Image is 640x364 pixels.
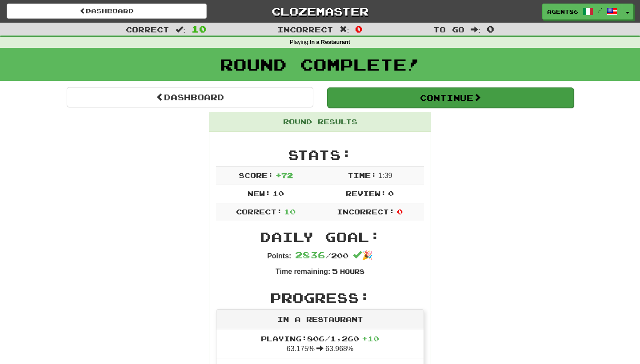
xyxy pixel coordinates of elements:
span: / [598,7,602,13]
h2: Daily Goal: [216,229,424,244]
strong: In a Restaurant [310,39,350,45]
a: Clozemaster [220,4,420,19]
span: 5 [332,267,338,275]
span: 0 [388,189,394,198]
span: 0 [487,24,494,34]
a: Agent86 / [542,4,622,20]
span: + 10 [362,334,379,343]
div: In a Restaurant [216,310,424,329]
span: + 72 [276,171,293,179]
h1: Round Complete! [3,55,637,73]
strong: Points: [267,252,291,260]
span: 10 [272,189,284,198]
a: Dashboard [67,87,313,107]
span: Incorrect: [337,207,395,216]
button: Continue [327,87,574,108]
span: 2836 [295,249,325,260]
a: Dashboard [7,4,207,19]
h2: Stats: [216,147,424,162]
span: / 200 [295,251,348,260]
span: 1 : 39 [378,172,392,179]
span: 0 [397,207,403,216]
span: 🎉 [353,250,373,260]
span: Score: [239,171,273,179]
span: Correct: [236,207,282,216]
span: Review: [346,189,386,198]
span: Correct [126,25,169,34]
span: 10 [284,207,296,216]
span: : [340,26,349,33]
span: 10 [192,24,207,34]
li: 63.175% 63.968% [216,329,424,360]
h2: Progress: [216,290,424,305]
strong: Time remaining: [276,268,330,275]
span: To go [433,25,464,34]
span: Time: [348,171,376,179]
span: : [176,26,185,33]
span: Agent86 [547,8,578,16]
div: Round Results [209,112,431,132]
span: 0 [355,24,363,34]
small: Hours [340,268,364,275]
span: Incorrect [277,25,333,34]
span: Playing: 806 / 1,260 [261,334,379,343]
span: : [471,26,480,33]
span: New: [248,189,271,198]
